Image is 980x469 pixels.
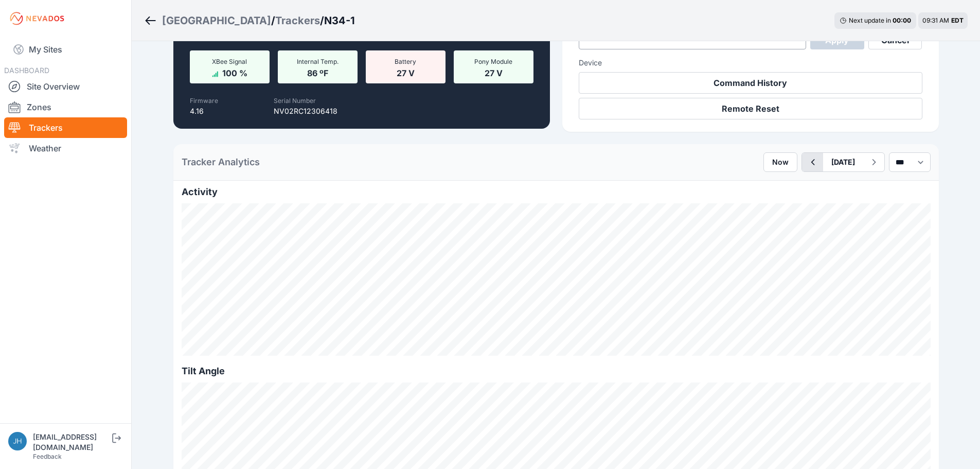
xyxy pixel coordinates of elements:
a: Zones [4,97,127,117]
a: Trackers [275,13,320,28]
a: Weather [4,138,127,159]
a: Feedback [33,453,62,460]
a: Site Overview [4,76,127,97]
span: 100 % [222,66,247,78]
span: 09:31 AM [922,16,949,24]
span: Next update in [849,16,891,24]
p: NV02RC12306418 [274,106,337,116]
button: Command History [579,72,922,94]
h3: Device [579,58,922,68]
span: / [271,13,275,28]
span: 86 ºF [307,66,328,78]
img: jhaberkorn@invenergy.com [8,432,27,450]
nav: Breadcrumb [144,7,355,34]
a: Trackers [4,117,127,138]
h3: N34-1 [324,13,355,28]
span: 27 V [485,66,503,78]
label: Serial Number [274,97,316,105]
span: Pony Module [474,58,512,65]
p: 4.16 [190,106,218,116]
h2: Activity [182,185,931,199]
div: [EMAIL_ADDRESS][DOMAIN_NAME] [33,432,110,453]
img: Nevados [8,10,66,27]
div: 00 : 00 [893,16,911,25]
span: 27 V [397,66,415,78]
h2: Tilt Angle [182,364,931,378]
a: [GEOGRAPHIC_DATA] [162,13,271,28]
button: Now [763,152,797,172]
span: Internal Temp. [297,58,338,65]
span: DASHBOARD [4,66,49,75]
span: Battery [395,58,416,65]
span: / [320,13,324,28]
button: Remote Reset [579,98,922,119]
button: [DATE] [823,153,863,171]
label: Firmware [190,97,218,105]
span: EDT [951,16,964,24]
h2: Tracker Analytics [182,155,260,169]
a: My Sites [4,37,127,62]
span: XBee Signal [212,58,247,65]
